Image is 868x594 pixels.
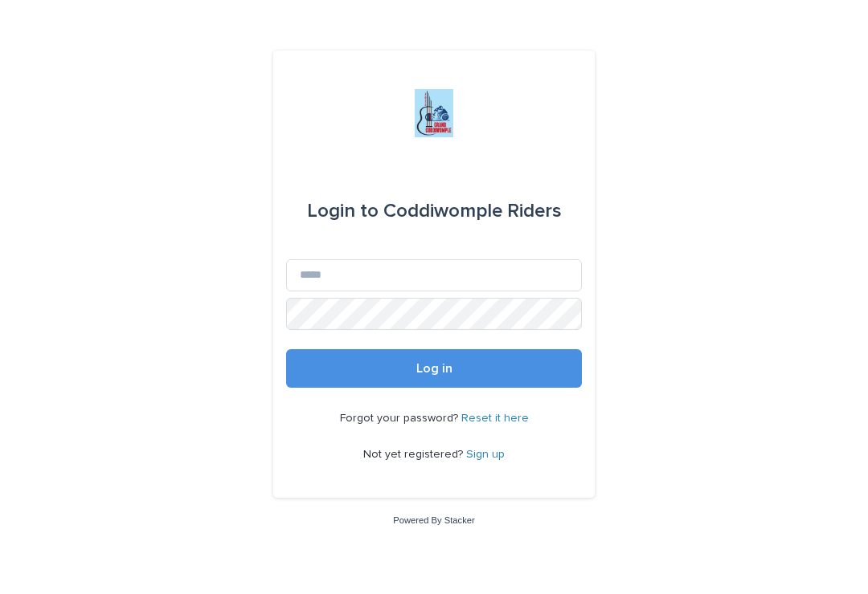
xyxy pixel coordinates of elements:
div: Coddiwomple Riders [307,189,562,234]
a: Powered By Stacker [393,515,474,525]
span: Log in [416,362,452,375]
img: jxsLJbdS1eYBI7rVAS4p [415,89,453,137]
span: Not yet registered? [363,449,466,460]
a: Reset it here [461,413,529,424]
span: Login to [307,201,379,221]
button: Log in [286,349,582,388]
a: Sign up [466,449,505,460]
span: Forgot your password? [340,413,461,424]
